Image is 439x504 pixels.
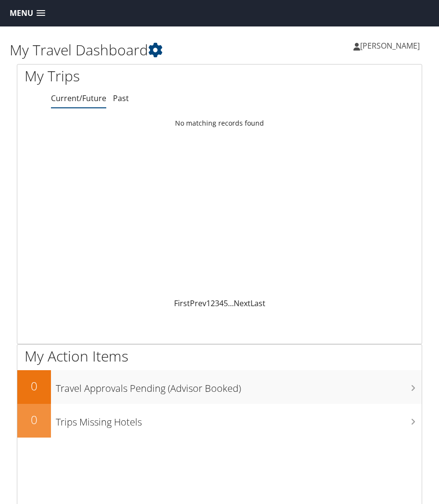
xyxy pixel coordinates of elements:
a: Last [251,298,265,309]
span: Menu [10,9,33,18]
h1: My Action Items [17,346,422,366]
a: [PERSON_NAME] [353,31,429,60]
h1: My Travel Dashboard [10,40,220,60]
span: [PERSON_NAME] [360,40,420,51]
a: Next [234,298,251,309]
td: No matching records found [17,115,422,132]
span: … [228,298,234,309]
h2: 0 [17,412,51,428]
a: 4 [219,298,224,309]
a: 1 [206,298,211,309]
a: Prev [190,298,206,309]
h3: Trips Missing Hotels [56,411,422,429]
a: 0Trips Missing Hotels [17,404,422,438]
h2: 0 [17,378,51,394]
a: 5 [224,298,228,309]
a: 2 [211,298,215,309]
a: Menu [5,5,50,21]
h3: Travel Approvals Pending (Advisor Booked) [56,377,422,395]
a: Past [113,93,129,103]
a: First [174,298,190,309]
a: Current/Future [51,93,106,103]
h1: My Trips [25,66,213,86]
a: 3 [215,298,219,309]
a: 0Travel Approvals Pending (Advisor Booked) [17,370,422,404]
